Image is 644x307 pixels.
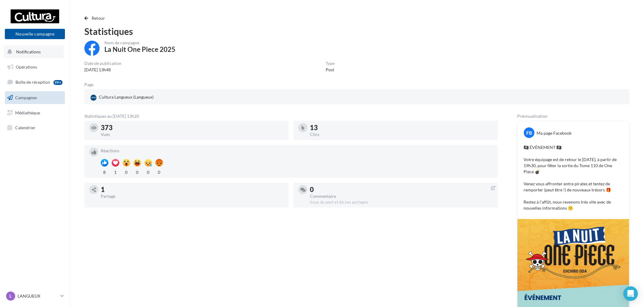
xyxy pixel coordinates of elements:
div: Réactions [101,149,493,153]
span: Boîte de réception [15,79,50,85]
a: Opérations [4,61,66,73]
a: Boîte de réception99+ [4,76,66,89]
div: 0 [134,168,141,175]
div: Commentaire [310,194,493,198]
div: Date de publication [84,61,121,66]
span: Retour [92,15,105,21]
div: Open Intercom Messenger [623,286,638,301]
a: L LANGUEUX [5,290,65,302]
div: Prévisualisation [517,114,629,118]
div: 373 [101,124,284,131]
div: 8 [101,168,108,175]
span: Médiathèque [15,110,40,115]
div: 1 [112,168,119,175]
div: 99+ [53,80,63,85]
p: LANGUEUX [18,293,58,299]
div: Nom de campagne [104,41,175,45]
span: Calendrier [15,125,36,130]
button: Retour [84,15,108,22]
div: 0 [310,186,493,193]
button: Nouvelle campagne [5,29,65,39]
a: Médiathèque [4,106,66,119]
div: Clics [310,132,493,137]
div: Vues [101,132,284,137]
div: Page [84,83,98,87]
div: 1 [101,186,284,193]
div: Statistiques au [DATE] 13h20 [84,114,498,118]
p: 🏴‍☠️ ÉVÉNEMENT 🏴‍☠️ Votre équipage est de retour le [DATE], à partir de 19h30, pour fêter la sort... [524,144,623,211]
button: Notifications [4,46,64,58]
a: Cultura Langueux (Langueux) [89,93,268,102]
div: Type [326,61,334,66]
div: [DATE] 13h48 [84,67,121,73]
span: Opérations [16,64,37,69]
a: Campagnes [4,91,66,104]
div: 0 [155,168,163,175]
div: Cultura Langueux (Langueux) [89,93,155,102]
div: Partage [101,194,284,198]
span: Campagnes [15,95,37,100]
div: 0 [144,168,152,175]
a: Calendrier [4,121,66,134]
div: Ma page Facebook [537,130,571,136]
div: La Nuit One Piece 2025 [104,46,175,53]
div: Issus du post et de ses partages [310,200,493,205]
div: 0 [123,168,130,175]
div: Post [326,67,334,73]
span: L [10,293,12,299]
div: Statistiques [84,27,629,36]
span: Notifications [16,49,41,54]
div: FB [524,127,534,138]
div: 13 [310,124,493,131]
